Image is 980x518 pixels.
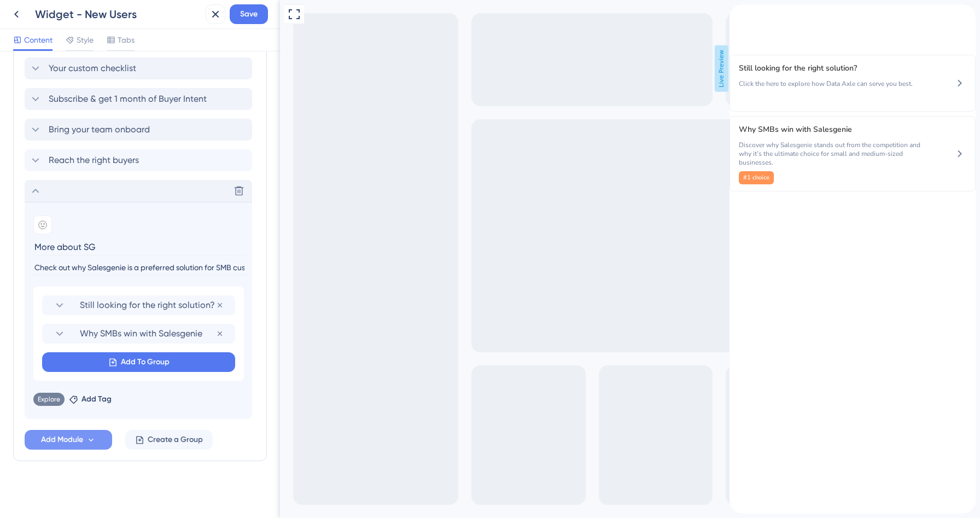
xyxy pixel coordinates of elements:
[42,352,235,372] button: Add To Group
[83,6,87,15] div: 3
[25,88,255,110] div: Subscribe & get 1 month of Buyer Intent
[9,75,191,84] span: Click the here to explore how Data Axle can serve you best.
[42,295,235,315] div: Still looking for the right solution?
[38,395,60,404] span: Explore
[49,62,136,75] span: Your custom checklist
[240,8,258,21] span: Save
[9,136,191,162] span: Discover why Salesgenie stands out from the competition and why it’s the ultimate choice for smal...
[77,33,94,46] span: Style
[25,57,255,79] div: Your custom checklist
[230,4,268,24] button: Save
[148,433,203,446] span: Create a Group
[14,169,40,178] span: #1 choice
[80,299,216,312] span: Still looking for the right solution?
[33,238,246,255] input: Header
[49,92,207,106] span: Subscribe & get 1 month of Buyer Intent
[81,393,112,406] span: Add Tag
[41,433,83,446] span: Add Module
[25,119,255,141] div: Bring your team onboard
[118,33,135,46] span: Tabs
[9,57,191,100] div: Still looking for the right solution?
[25,149,255,171] div: Reach the right buyers
[24,3,75,16] span: Growth Hub
[125,430,213,450] button: Create a Group
[35,7,201,22] div: Widget - New Users
[9,57,191,71] span: Still looking for the right solution?
[49,123,150,136] span: Bring your team onboard
[25,430,112,450] button: Add Module
[69,393,112,406] button: Add Tag
[49,154,139,167] span: Reach the right buyers
[33,260,246,275] input: Description
[24,33,52,46] span: Content
[9,119,191,132] span: Why SMBs win with Salesgenie
[121,356,170,369] span: Add To Group
[9,119,191,180] div: Why SMBs win with Salesgenie
[80,327,216,340] span: Why SMBs win with Salesgenie
[435,45,448,92] span: Live Preview
[42,324,235,344] div: Why SMBs win with Salesgenie
[9,91,32,99] span: Hubspot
